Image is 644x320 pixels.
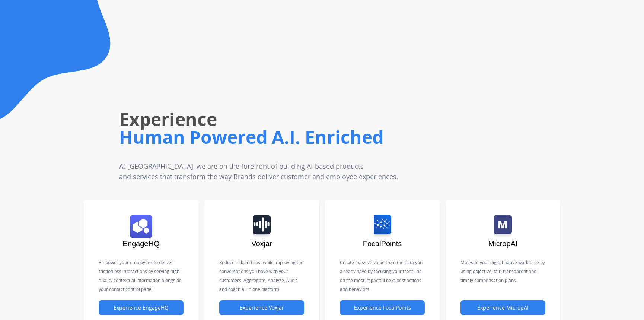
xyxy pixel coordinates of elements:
[219,300,304,315] button: Experience Voxjar
[119,125,457,149] h1: Human Powered A.I. Enriched
[460,258,545,285] p: Motivate your digital-native workforce by using objective, fair, transparent and timely compensat...
[460,300,545,315] button: Experience MicropAI
[99,305,184,311] a: Experience EngageHQ
[99,300,184,315] button: Experience EngageHQ
[374,215,391,238] img: logo
[494,215,512,238] img: logo
[460,305,545,311] a: Experience MicropAI
[340,305,425,311] a: Experience FocalPoints
[130,215,152,238] img: logo
[340,258,425,294] p: Create massive value from the data you already have by focusing your front-line on the most impac...
[99,258,184,294] p: Empower your employees to deliver frictionless interactions by serving high quality contextual in...
[219,305,304,311] a: Experience Voxjar
[119,107,457,131] h1: Experience
[251,240,272,248] span: Voxjar
[119,161,409,182] p: At [GEOGRAPHIC_DATA], we are on the forefront of building AI-based products and services that tra...
[123,240,160,248] span: EngageHQ
[219,258,304,294] p: Reduce risk and cost while improving the conversations you have with your customers. Aggregate, A...
[488,240,518,248] span: MicropAI
[340,300,425,315] button: Experience FocalPoints
[363,240,402,248] span: FocalPoints
[253,215,271,238] img: logo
